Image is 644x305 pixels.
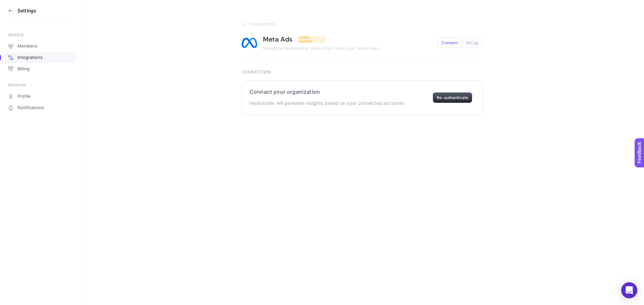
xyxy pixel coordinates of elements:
span: Integrate Heybooster with other tools your team uses. [263,46,381,51]
span: Members [17,44,37,49]
span: Integrations [17,55,43,60]
span: Action needed [300,35,323,43]
span: Set up [466,41,478,46]
h3: Connection [241,70,483,75]
h3: Settings [17,8,36,13]
a: Integrations [241,21,483,27]
span: Feedback [4,2,25,7]
a: Billing [4,64,76,74]
img: tab_domain_overview_orange.svg [18,39,23,44]
p: heybooster will generate insights based on your connected accounts. [250,99,405,107]
div: v 4.0.25 [19,11,33,16]
a: Members [4,41,76,52]
img: tab_keywords_by_traffic_grey.svg [67,39,72,44]
span: Billing [17,66,30,72]
div: Open Intercom Messenger [621,282,637,298]
button: Re-authenticate [433,92,472,103]
img: website_grey.svg [11,17,16,23]
span: Integrations [250,21,275,27]
h1: Meta Ads [263,35,293,44]
div: PERSONAL [8,82,72,88]
img: logo_orange.svg [11,11,16,16]
h2: Connect your organization [250,88,405,95]
span: Connect [441,41,458,46]
a: Profile [4,91,76,102]
button: Connect [437,38,462,48]
a: Notifications [4,102,76,113]
a: Integrations [4,52,76,63]
div: GENERAL [8,32,72,37]
div: Domain: [URL] [17,17,48,23]
div: Domain Overview [25,40,60,44]
div: Keywords by Traffic [74,40,113,44]
span: Profile [17,94,31,99]
button: Set up [462,38,482,48]
span: Notifications [17,105,44,110]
